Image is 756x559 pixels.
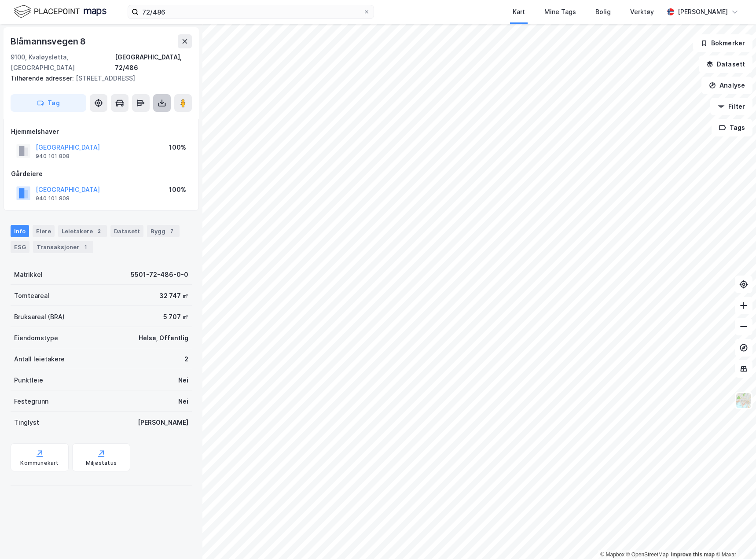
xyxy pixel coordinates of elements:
[11,225,29,237] div: Info
[115,52,192,73] div: [GEOGRAPHIC_DATA], 72/486
[712,517,756,559] iframe: Chat Widget
[131,269,188,280] div: 5501-72-486-0-0
[600,552,624,558] a: Mapbox
[710,98,752,115] button: Filter
[701,77,752,94] button: Analyse
[178,396,188,407] div: Nei
[169,184,186,195] div: 100%
[139,5,363,18] input: Søk på adresse, matrikkel, gårdeiere, leietakere eller personer
[20,460,59,467] div: Kommunekart
[138,417,188,428] div: [PERSON_NAME]
[86,460,117,467] div: Miljøstatus
[712,517,756,559] div: Kontrollprogram for chat
[630,7,654,17] div: Verktøy
[11,94,86,112] button: Tag
[178,375,188,386] div: Nei
[595,7,611,17] div: Bolig
[169,142,186,153] div: 100%
[163,312,188,322] div: 5 707 ㎡
[11,34,88,48] div: Blåmannsvegen 8
[712,119,752,136] button: Tags
[14,417,39,428] div: Tinglyst
[699,55,752,73] button: Datasett
[81,243,90,251] div: 1
[95,227,103,235] div: 2
[33,241,93,253] div: Transaksjoner
[735,392,752,409] img: Z
[14,396,48,407] div: Festegrunn
[110,225,143,237] div: Datasett
[36,153,70,160] div: 940 101 808
[544,7,576,17] div: Mine Tags
[11,52,115,73] div: 9100, Kvaløysletta, [GEOGRAPHIC_DATA]
[513,7,525,17] div: Kart
[159,291,188,301] div: 32 747 ㎡
[14,291,49,301] div: Tomteareal
[33,225,55,237] div: Eiere
[693,34,752,52] button: Bokmerker
[11,126,191,137] div: Hjemmelshaver
[184,354,188,364] div: 2
[11,241,29,253] div: ESG
[36,195,70,202] div: 940 101 808
[139,333,188,343] div: Helse, Offentlig
[11,169,191,179] div: Gårdeiere
[14,312,65,322] div: Bruksareal (BRA)
[14,375,43,386] div: Punktleie
[147,225,180,237] div: Bygg
[626,552,669,558] a: OpenStreetMap
[14,269,43,280] div: Matrikkel
[671,552,715,558] a: Improve this map
[58,225,107,237] div: Leietakere
[678,7,728,17] div: [PERSON_NAME]
[11,74,76,82] span: Tilhørende adresser:
[167,227,176,235] div: 7
[11,73,185,84] div: [STREET_ADDRESS]
[14,354,65,364] div: Antall leietakere
[14,333,58,343] div: Eiendomstype
[14,4,106,19] img: logo.f888ab2527a4732fd821a326f86c7f29.svg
